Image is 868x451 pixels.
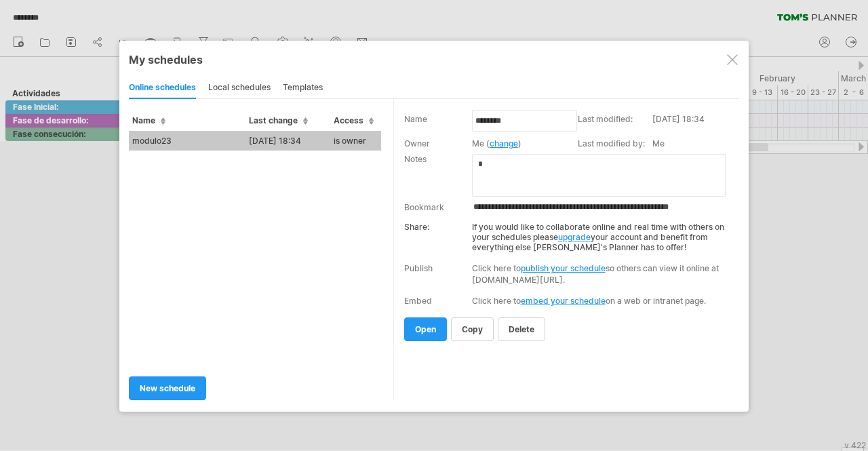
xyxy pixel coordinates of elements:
div: If you would like to collaborate online and real time with others on your schedules please your a... [404,215,730,252]
a: publish your schedule [521,263,606,273]
span: open [415,324,436,334]
td: modulo23 [129,131,245,151]
div: Me ( ) [472,138,571,149]
a: delete [498,317,545,341]
td: Last modified: [578,113,652,137]
span: copy [462,324,483,334]
span: Last change [249,115,308,125]
div: templates [283,77,323,99]
a: change [490,138,518,149]
div: local schedules [208,77,271,99]
td: [DATE] 18:34 [245,131,330,151]
a: open [404,317,447,341]
div: My schedules [129,53,739,66]
a: copy [451,317,494,341]
td: Me [652,137,736,153]
td: is owner [330,131,381,151]
span: Access [334,115,374,125]
span: Name [132,115,165,125]
a: new schedule [129,376,206,400]
a: embed your schedule [521,296,606,306]
span: delete [509,324,534,334]
div: Click here to so others can view it online at [DOMAIN_NAME][URL]. [472,262,730,286]
td: Name [404,113,472,137]
td: [DATE] 18:34 [652,113,736,137]
div: Click here to on a web or intranet page. [472,296,730,306]
td: Notes [404,153,472,198]
div: Embed [404,296,432,306]
a: upgrade [558,232,591,242]
td: Owner [404,137,472,153]
div: online schedules [129,77,196,99]
strong: Share: [404,222,429,232]
td: Last modified by: [578,137,652,153]
td: Bookmark [404,198,472,215]
span: new schedule [140,383,195,393]
div: Publish [404,263,433,273]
